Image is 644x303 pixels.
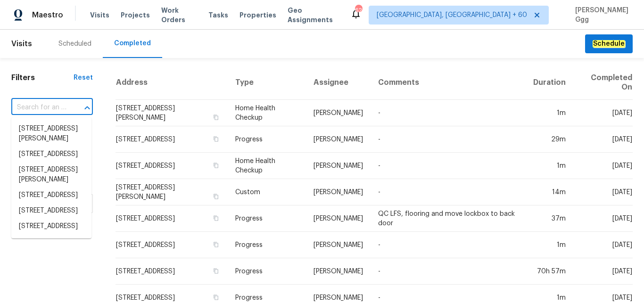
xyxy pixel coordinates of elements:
td: 1m [526,153,573,179]
td: - [371,232,526,258]
td: Home Health Checkup [228,100,306,126]
td: [PERSON_NAME] [306,258,371,285]
td: 70h 57m [526,258,573,285]
td: [PERSON_NAME] [306,179,371,205]
td: QC LFS, flooring and move lockbox to back door [371,205,526,232]
td: [PERSON_NAME] [306,126,371,153]
li: [STREET_ADDRESS] [11,219,91,234]
h1: Filters [11,73,74,82]
td: [DATE] [573,100,633,126]
td: [STREET_ADDRESS] [116,205,228,232]
div: 625 [355,6,362,15]
td: [PERSON_NAME] [306,232,371,258]
button: Copy Address [212,214,220,222]
td: Progress [228,205,306,232]
th: Comments [371,66,526,100]
td: - [371,258,526,285]
td: [DATE] [573,153,633,179]
span: Properties [239,10,276,20]
li: [STREET_ADDRESS][PERSON_NAME] [11,121,91,147]
em: Schedule [593,40,625,48]
th: Duration [526,66,573,100]
button: Copy Address [212,293,220,302]
li: [STREET_ADDRESS][PERSON_NAME] [11,234,91,260]
td: 1m [526,232,573,258]
span: Tasks [208,12,228,18]
div: Scheduled [58,39,91,49]
button: Copy Address [212,161,220,170]
span: Projects [121,10,150,20]
button: Close [81,101,94,115]
span: [GEOGRAPHIC_DATA], [GEOGRAPHIC_DATA] + 60 [377,10,527,20]
td: [STREET_ADDRESS] [116,126,228,153]
td: - [371,126,526,153]
td: [STREET_ADDRESS] [116,153,228,179]
th: Address [116,66,228,100]
td: Home Health Checkup [228,153,306,179]
button: Copy Address [212,192,220,201]
td: Progress [228,126,306,153]
span: Visits [90,10,109,20]
div: Completed [114,39,151,48]
th: Type [228,66,306,100]
span: [PERSON_NAME] Ggg [571,6,630,25]
span: Geo Assignments [288,6,339,25]
button: Copy Address [212,135,220,143]
li: [STREET_ADDRESS] [11,147,91,162]
button: Schedule [585,34,633,54]
td: 37m [526,205,573,232]
td: Progress [228,232,306,258]
td: 14m [526,179,573,205]
td: [PERSON_NAME] [306,100,371,126]
td: Custom [228,179,306,205]
td: [DATE] [573,205,633,232]
span: Visits [11,33,32,54]
li: [STREET_ADDRESS] [11,203,91,219]
td: - [371,153,526,179]
button: Copy Address [212,113,220,122]
li: [STREET_ADDRESS] [11,188,91,203]
td: [DATE] [573,232,633,258]
td: - [371,100,526,126]
td: Progress [228,258,306,285]
td: [PERSON_NAME] [306,205,371,232]
td: [DATE] [573,258,633,285]
div: Reset [74,73,93,82]
span: Maestro [32,10,63,20]
td: 29m [526,126,573,153]
button: Copy Address [212,267,220,275]
td: [DATE] [573,126,633,153]
td: 1m [526,100,573,126]
td: [STREET_ADDRESS] [116,232,228,258]
th: Completed On [573,66,633,100]
td: [DATE] [573,179,633,205]
td: [PERSON_NAME] [306,153,371,179]
span: Work Orders [161,6,197,25]
td: [STREET_ADDRESS][PERSON_NAME] [116,100,228,126]
input: Search for an address... [11,100,66,115]
th: Assignee [306,66,371,100]
button: Copy Address [212,240,220,249]
td: [STREET_ADDRESS][PERSON_NAME] [116,179,228,205]
li: [STREET_ADDRESS][PERSON_NAME] [11,162,91,188]
td: [STREET_ADDRESS] [116,258,228,285]
td: - [371,179,526,205]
